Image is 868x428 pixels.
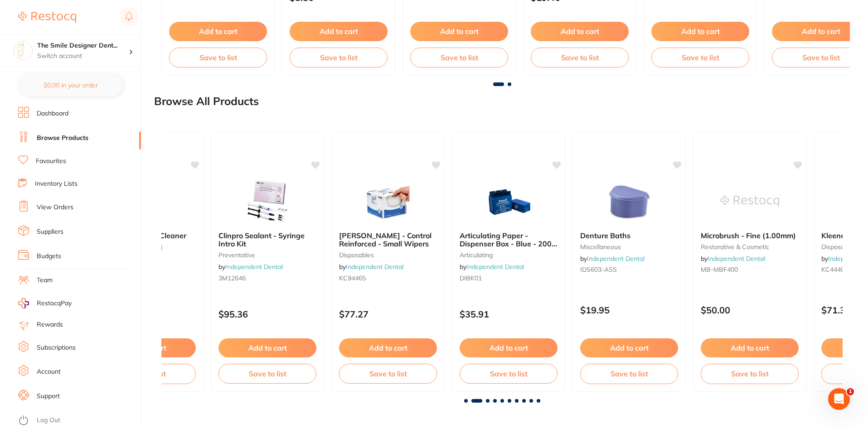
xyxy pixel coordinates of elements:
[346,263,403,271] a: Independent Dental
[847,388,854,395] span: 1
[339,274,366,282] span: KC94465
[37,320,63,329] a: Rewards
[218,338,316,357] button: Add to cart
[339,251,437,259] small: disposables
[460,231,558,248] b: Articulating Paper - Dispenser Box - Blue - 200u - BK01
[410,48,508,67] button: Save to list
[37,52,129,61] p: Switch account
[37,299,72,308] span: RestocqPay
[479,179,538,224] img: Articulating Paper - Dispenser Box - Blue - 200u - BK01
[14,42,32,60] img: The Smile Designer Dental Studio
[36,157,66,166] a: Favourites
[466,263,524,271] a: Independent Dental
[701,231,796,240] span: Microbrush - Fine (1.00mm)
[18,7,76,28] a: Restocq Logo
[339,364,437,384] button: Save to list
[460,309,558,319] p: $35.91
[580,231,678,240] b: Denture Baths
[18,298,72,308] a: RestocqPay
[339,309,437,319] p: $77.27
[580,265,617,274] span: IDS603-ASS
[37,252,61,261] a: Budgets
[37,276,53,285] a: Team
[339,231,432,248] span: [PERSON_NAME] - Control Reinforced - Small Wipers
[531,22,629,41] button: Add to cart
[218,231,305,248] span: Clinpro Sealant - Syringe Intro Kit
[701,243,799,250] small: restorative & cosmetic
[339,338,437,357] button: Add to cart
[651,22,749,41] button: Add to cart
[708,255,765,263] a: Independent Dental
[701,338,799,357] button: Add to cart
[828,388,850,410] iframe: Intercom live chat
[460,274,482,282] span: DIBK01
[37,41,129,50] h4: The Smile Designer Dental Studio
[218,274,246,282] span: 3M12646
[18,12,76,23] img: Restocq Logo
[580,231,630,240] span: Denture Baths
[339,231,437,248] b: Scott - Control Reinforced - Small Wipers
[37,227,63,236] a: Suppliers
[701,364,799,384] button: Save to list
[290,48,388,67] button: Save to list
[580,338,678,357] button: Add to cart
[460,364,558,384] button: Save to list
[169,48,267,67] button: Save to list
[580,243,678,250] small: miscellaneous
[37,367,61,376] a: Account
[218,263,283,271] span: by
[218,231,316,248] b: Clinpro Sealant - Syringe Intro Kit
[580,364,678,384] button: Save to list
[218,251,316,259] small: preventative
[651,48,749,67] button: Save to list
[218,309,316,319] p: $95.36
[218,364,316,384] button: Save to list
[460,338,558,357] button: Add to cart
[37,109,68,118] a: Dashboard
[580,305,678,315] p: $19.95
[460,231,557,257] span: Articulating Paper - Dispenser Box - Blue - 200u - BK01
[701,265,738,274] span: MB-MBF400
[37,392,60,401] a: Support
[37,134,88,143] a: Browse Products
[821,265,844,274] span: KC4440
[587,255,645,263] a: Independent Dental
[460,263,524,271] span: by
[600,179,659,224] img: Denture Baths
[35,179,78,188] a: Inventory Lists
[339,263,403,271] span: by
[531,48,629,67] button: Save to list
[720,179,779,224] img: Microbrush - Fine (1.00mm)
[18,414,138,428] button: Log Out
[238,179,297,224] img: Clinpro Sealant - Syringe Intro Kit
[410,22,508,41] button: Add to cart
[701,255,765,263] span: by
[225,263,283,271] a: Independent Dental
[290,22,388,41] button: Add to cart
[359,179,417,224] img: Scott - Control Reinforced - Small Wipers
[18,298,29,308] img: RestocqPay
[154,95,259,108] h2: Browse All Products
[580,255,645,263] span: by
[460,251,558,259] small: articulating
[37,343,76,352] a: Subscriptions
[701,305,799,315] p: $50.00
[169,22,267,41] button: Add to cart
[18,74,123,96] button: $0.00 in your order
[701,231,799,240] b: Microbrush - Fine (1.00mm)
[37,416,60,425] a: Log Out
[37,203,73,212] a: View Orders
